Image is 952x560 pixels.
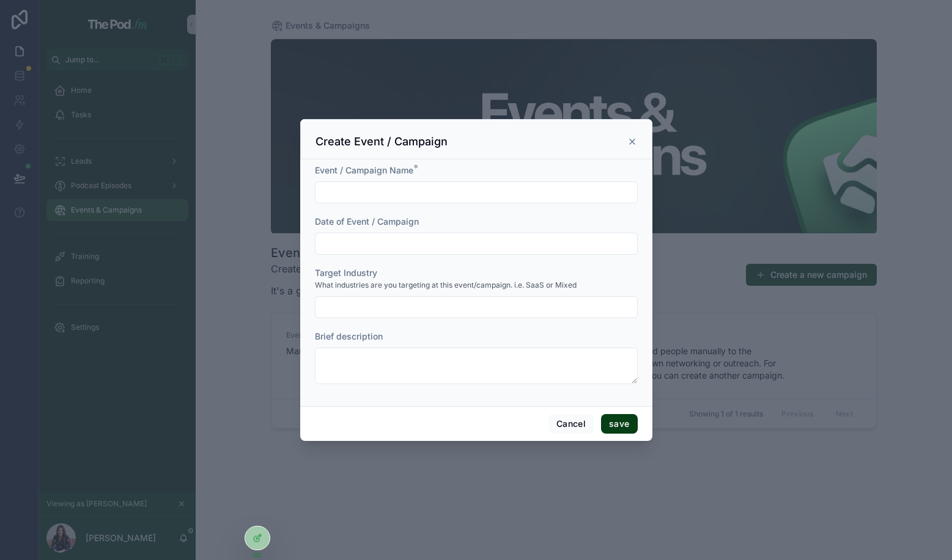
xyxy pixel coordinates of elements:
[601,414,637,434] button: save
[548,414,594,434] button: Cancel
[315,216,419,227] span: Date of Event / Campaign
[315,165,413,175] span: Event / Campaign Name
[315,267,377,278] span: Target Industry
[315,134,448,149] h3: Create Event / Campaign
[315,331,383,341] span: Brief description
[315,280,577,290] span: What industries are you targeting at this event/campaign. i.e. SaaS or Mixed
